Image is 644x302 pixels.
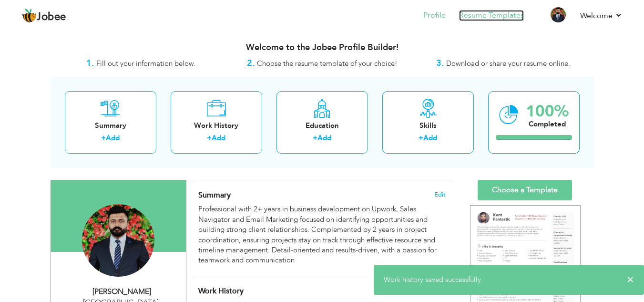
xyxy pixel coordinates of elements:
a: Add [212,133,225,143]
div: [PERSON_NAME] [58,286,186,297]
a: Resume Templates [459,10,524,21]
img: Profile Img [551,7,566,22]
label: + [207,133,212,143]
a: Choose a Template [478,180,572,200]
img: jobee.io [21,8,37,23]
strong: 1. [86,57,94,69]
a: Add [423,133,437,143]
div: Education [284,121,360,131]
div: 100% [526,104,569,119]
a: Profile [423,10,446,21]
label: + [419,133,423,143]
label: + [313,133,317,143]
span: Fill out your information below. [96,59,195,68]
div: Skills [390,121,466,131]
a: Jobee [21,8,66,23]
span: Summary [198,190,231,200]
h4: Adding a summary is a quick and easy way to highlight your experience and interests. [198,190,445,200]
div: Work History [178,121,255,131]
div: Summary [72,121,149,131]
span: Work History [198,286,244,296]
span: Work history saved successfully. [384,275,482,284]
img: Syed Muhammad Zaidi [82,204,154,277]
label: + [101,133,106,143]
h3: Welcome to the Jobee Profile Builder! [51,43,594,52]
span: Jobee [37,12,66,22]
a: Add [317,133,331,143]
div: Professional with 2+ years in business development on Upwork, Sales Navigator and Email Marketing... [198,204,445,266]
span: Choose the resume template of your choice! [257,59,398,68]
a: Add [106,133,120,143]
span: × [627,275,634,284]
div: Completed [526,119,569,129]
strong: 3. [436,57,444,69]
span: Edit [434,191,446,198]
h4: This helps to show the companies you have worked for. [198,286,445,296]
strong: 2. [247,57,255,69]
span: Download or share your resume online. [446,59,570,68]
a: Welcome [580,10,623,21]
